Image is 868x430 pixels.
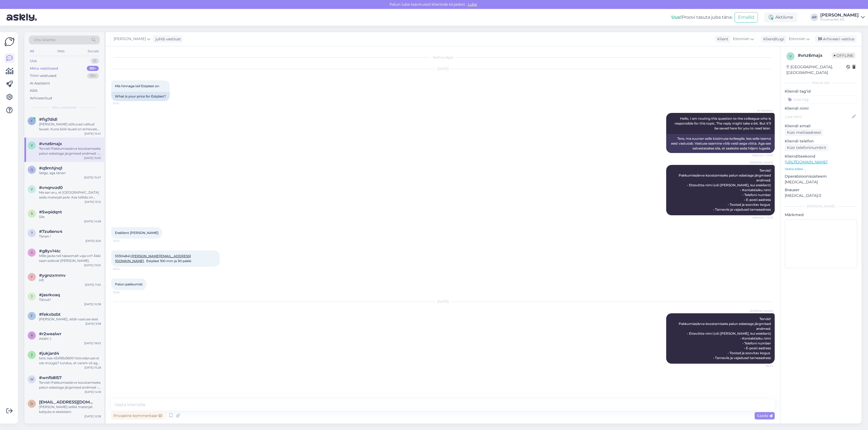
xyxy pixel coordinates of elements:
span: [PERSON_NAME] [750,161,773,165]
div: [PERSON_NAME] [785,204,857,209]
span: q [30,168,33,172]
div: AP [810,14,818,21]
div: Tervist! Pakkumise/arve koostamiseks palun edastage järgmised andmed: • Ettevõtte nimi (või [PERS... [39,380,101,390]
span: v [31,143,33,147]
span: Offline [832,53,856,58]
div: [DATE] 15:28 [84,366,101,370]
p: Klienditeekond [785,154,857,159]
span: #g8yv14tc [39,249,61,253]
div: [DATE] 19:03 [84,341,101,345]
span: [PERSON_NAME] [114,36,146,42]
span: 10:44 [753,364,773,368]
p: Kliendi tag'id [785,89,857,94]
span: #jukjard4 [39,351,59,356]
a: [URL][DOMAIN_NAME] [785,159,827,164]
span: Estonian [733,36,749,42]
span: Otsi kliente [34,37,55,43]
span: Saada [757,413,773,418]
div: [DATE] 12:38 [84,414,101,418]
p: Kliendi email [785,123,857,129]
div: Kliendi info [785,80,857,85]
div: Aktiivne [764,12,797,22]
div: Klienditugi [761,36,784,42]
span: #5wpidqnt [39,210,62,214]
div: [DATE] 10:41 [84,132,101,136]
span: #ygnzxmmv [39,273,66,278]
div: Arhiveeri vestlus [815,35,857,43]
p: Kliendi telefon [785,138,857,144]
div: [DATE] 15:10 [85,200,101,204]
div: [DATE] 10:38 [84,302,101,306]
span: 53304841, , Estplast 100 mm ja 30 pakki [115,254,191,263]
div: Klient [715,36,728,42]
div: Arhiveeritud [30,96,52,101]
div: [DATE] [111,299,775,304]
div: Tänan ! [39,234,101,239]
span: Estonian [789,36,805,42]
div: H3 [39,278,101,283]
div: Privaatne kommentaar [111,412,164,419]
span: 7 [31,231,33,235]
div: tere, kas 45x195x3600 höövelprussi ei ole müügis? tundus, et varem oli aga nüüd ei leia. [39,356,101,366]
span: 15:05 [113,290,133,294]
span: AI Assistent [753,109,773,113]
div: [DATE] 13:05 [84,263,101,267]
span: d [30,402,33,406]
span: #wnfb8l57 [39,375,62,380]
input: Lisa tag [785,95,857,103]
a: [PERSON_NAME][EMAIL_ADDRESS][DOMAIN_NAME] [115,254,191,263]
div: [DATE] 14:18 [85,390,101,394]
div: [DATE] 15:05 [84,156,101,160]
div: Proovi tasuta juba täna: [671,14,732,21]
div: [DATE] 11:55 [85,283,101,287]
span: Nähtud ✓ 14:10 [752,153,773,157]
div: Vestlus algas [111,55,775,60]
span: g [31,250,33,255]
div: [PERSON_NAME] sõltuvad valitud lauast. Kuna kõik lauad on erinevad, mõõdab laomees laua tihuks. [39,122,101,132]
div: [DATE] 15:47 [84,175,101,180]
div: Küsi telefoninumbrit [785,144,828,151]
p: [MEDICAL_DATA].0 [785,193,857,198]
span: #q9mhjnq1 [39,166,62,171]
span: dzipa72@gmail.com [39,400,95,405]
div: Tervist! Pakkumise/arve koostamiseks palun edastage järgmised andmed: • Ettevõtte nimi (või [PERS... [39,146,101,156]
span: 14:10 [113,101,133,105]
div: Web [56,48,66,55]
span: [PERSON_NAME] [750,309,773,313]
span: Palun pakkumist [115,282,143,286]
div: Sile [39,214,101,219]
input: Lisa nimi [785,114,851,120]
span: 15:02 [113,239,133,243]
div: [PERSON_NAME], aitäh vastuse eest [39,317,101,322]
button: Emailid [735,12,758,22]
span: Nähtud ✓ 14:12 [752,216,773,220]
div: [DATE] 9:38 [85,322,101,326]
p: Kliendi nimi [785,106,857,111]
div: Puumarket AS [820,17,859,22]
span: #fig7didl [39,117,57,122]
span: j [31,294,33,298]
span: #vnqnvzd0 [39,185,63,190]
div: # vnz6majx [798,52,832,59]
span: #vnz6majx [39,141,62,146]
span: Mis hinnaga teil Estplast on [115,84,159,88]
div: juhib vestlust [153,36,181,42]
span: y [31,275,33,279]
div: Socials [87,48,100,55]
div: Minu vestlused [30,66,58,71]
span: Eraklient [PERSON_NAME] [115,231,158,235]
div: [DATE] [111,66,775,71]
div: AI Assistent [30,81,50,86]
span: 15:04 [113,267,133,271]
div: [PERSON_NAME] [820,13,859,17]
span: v [31,187,33,191]
div: [DATE] 14:58 [84,219,101,223]
img: Askly Logo [4,37,15,47]
p: Märkmed [785,212,857,218]
div: Ma san aru, et [GEOGRAPHIC_DATA] seda materjali pole. Kas tellida on võimalik. [39,190,101,200]
div: What is your price for Estplast? [111,92,170,101]
div: Tiimi vestlused [30,73,56,79]
div: 99+ [87,73,99,79]
div: Mille jaoks teil täpsemalt vaja on? Äkki saan sobivat [PERSON_NAME]. [39,253,101,263]
span: Minu vestlused [52,105,76,110]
